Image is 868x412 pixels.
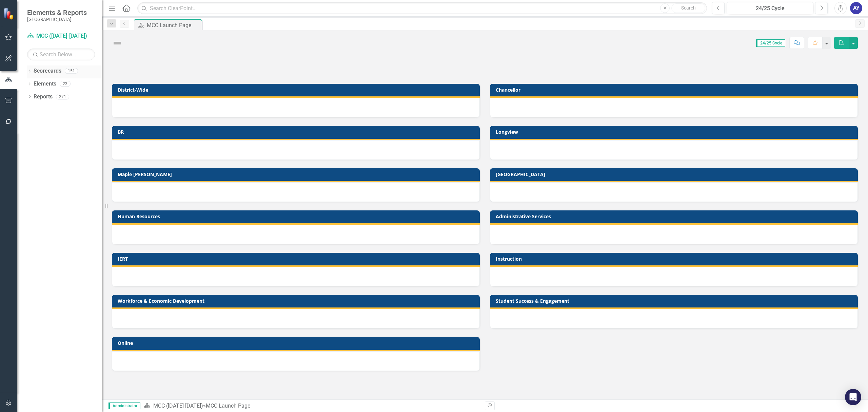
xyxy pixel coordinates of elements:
[153,402,203,409] a: MCC ([DATE]-[DATE])
[118,129,476,134] h3: BR
[112,38,123,49] img: Not Defined
[27,32,95,40] a: MCC ([DATE]-[DATE])
[681,5,696,11] span: Search
[34,80,56,88] a: Elements
[118,256,476,261] h3: IERT
[118,172,476,177] h3: Maple [PERSON_NAME]
[118,87,476,92] h3: District-Wide
[496,87,854,92] h3: Chancellor
[27,17,87,22] small: [GEOGRAPHIC_DATA]
[137,2,707,14] input: Search ClearPoint...
[845,389,861,405] div: Open Intercom Messenger
[727,2,813,14] button: 24/25 Cycle
[27,49,95,60] input: Search Below...
[729,4,811,13] div: 24/25 Cycle
[496,172,854,177] h3: [GEOGRAPHIC_DATA]
[147,21,200,30] div: MCC Launch Page
[56,94,69,99] div: 271
[850,2,862,14] button: AY
[3,8,15,20] img: ClearPoint Strategy
[144,402,480,410] div: »
[34,67,61,75] a: Scorecards
[496,214,854,219] h3: Administrative Services
[206,402,250,409] div: MCC Launch Page
[108,402,140,409] span: Administrator
[60,81,71,87] div: 23
[671,3,705,13] button: Search
[65,68,78,74] div: 151
[496,256,854,261] h3: Instruction
[34,93,53,101] a: Reports
[756,39,785,47] span: 24/25 Cycle
[118,214,476,219] h3: Human Resources
[118,340,476,345] h3: Online
[118,298,476,303] h3: Workforce & Economic Development
[496,298,854,303] h3: Student Success & Engagement
[496,129,854,134] h3: Longview
[27,8,87,17] span: Elements & Reports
